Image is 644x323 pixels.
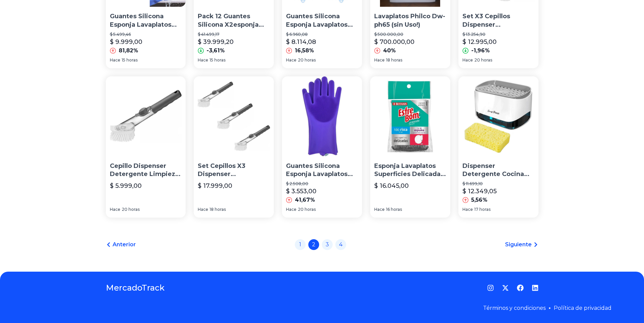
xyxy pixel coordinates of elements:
img: Guantes Silicona Esponja Lavaplatos Cocina Mascota Multiuso [282,76,362,156]
img: Cepillo Dispenser Detergente Limpieza Lavaplatos Cocina [106,76,186,156]
span: Hace [462,207,473,212]
a: Twitter [502,284,509,291]
p: Guantes Silicona Esponja Lavaplatos Cocina Mascota Multiuso [286,162,358,179]
p: $ 17.999,00 [198,181,232,191]
a: 4 [335,239,346,250]
p: 81,82% [119,47,138,55]
p: $ 41.499,17 [198,32,270,37]
p: 40% [383,47,396,55]
p: 5,56% [471,196,487,204]
p: $ 11.699,10 [462,181,534,187]
span: Hace [286,57,296,63]
p: $ 12.349,05 [462,187,497,196]
a: 1 [295,239,306,250]
p: $ 700.000,00 [374,37,414,47]
span: Hace [374,207,385,212]
span: Hace [374,57,385,63]
p: 41,67% [295,196,315,204]
span: 20 horas [298,207,316,212]
p: Guantes Silicona Esponja Lavaplatos Mascota Cocina Limpieza [110,12,182,29]
p: -1,96% [471,47,490,55]
span: 20 horas [122,207,140,212]
img: Esponja Lavaplatos Superficies Delicadas Metalizada X 12 Und [370,76,450,156]
span: 18 horas [386,57,402,63]
a: Set Cepillos X3 Dispenser Detergente Lavaplatos CocinaSet Cepillos X3 Dispenser Detergente Lavapl... [194,76,274,218]
a: Esponja Lavaplatos Superficies Delicadas Metalizada X 12 UndEsponja Lavaplatos Superficies Delica... [370,76,450,218]
span: Anterior [113,241,136,249]
p: $ 39.999,20 [198,37,234,47]
span: 20 horas [298,57,316,63]
a: Política de privacidad [554,305,612,311]
a: 3 [322,239,333,250]
span: 20 horas [474,57,492,63]
a: Guantes Silicona Esponja Lavaplatos Cocina Mascota MultiusoGuantes Silicona Esponja Lavaplatos Co... [282,76,362,218]
p: $ 9.999,00 [110,37,142,47]
a: Anterior [106,241,136,249]
span: Hace [110,57,120,63]
p: $ 8.114,08 [286,37,316,47]
p: $ 12.995,00 [462,37,497,47]
p: $ 13.254,90 [462,32,534,37]
p: Dispenser Detergente Cocina Con Esponja Jabon Lavaplatos [462,162,534,179]
img: Set Cepillos X3 Dispenser Detergente Lavaplatos Cocina [194,76,274,156]
p: $ 16.045,00 [374,181,409,191]
a: Facebook [517,284,524,291]
p: Esponja Lavaplatos Superficies Delicadas Metalizada X 12 Und [374,162,446,179]
span: 16 horas [386,207,402,212]
a: Siguiente [505,241,539,249]
span: Hace [198,57,208,63]
p: $ 2.508,00 [286,181,358,187]
a: Dispenser Detergente Cocina Con Esponja Jabon LavaplatosDispenser Detergente Cocina Con Esponja J... [458,76,539,218]
span: Hace [286,207,296,212]
span: 18 horas [210,207,226,212]
img: Dispenser Detergente Cocina Con Esponja Jabon Lavaplatos [458,76,539,156]
a: Cepillo Dispenser Detergente Limpieza Lavaplatos CocinaCepillo Dispenser Detergente Limpieza Lava... [106,76,186,218]
p: -3,61% [207,47,225,55]
span: 17 horas [474,207,491,212]
span: Siguiente [505,241,532,249]
span: Hace [110,207,120,212]
span: 15 horas [210,57,225,63]
a: LinkedIn [532,284,539,291]
p: Set X3 Cepillos Dispenser Detergente Limp Lavaplatos Cocina [462,12,534,29]
p: Set Cepillos X3 Dispenser Detergente Lavaplatos Cocina [198,162,270,179]
span: Hace [198,207,208,212]
a: Instagram [487,284,494,291]
p: $ 5.999,00 [110,181,142,191]
a: MercadoTrack [106,282,165,293]
p: $ 3.553,00 [286,187,316,196]
p: $ 6.960,08 [286,32,358,37]
p: 16,58% [295,47,314,55]
p: Lavaplatos Philco Dw-ph65 (sin Uso!) [374,12,446,29]
span: 15 horas [122,57,138,63]
p: Pack 12 Guantes Silicona X2esponja Lavaplatos Mascotacocina [198,12,270,29]
a: Términos y condiciones [483,305,546,311]
p: Cepillo Dispenser Detergente Limpieza Lavaplatos Cocina [110,162,182,179]
span: Hace [462,57,473,63]
p: $ 500.000,00 [374,32,446,37]
p: Guantes Silicona Esponja Lavaplatos Cocina Mascota Multiuso [286,12,358,29]
p: $ 5.499,46 [110,32,182,37]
